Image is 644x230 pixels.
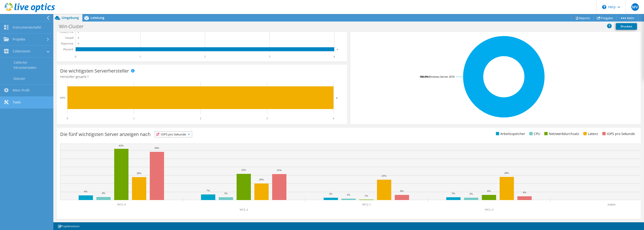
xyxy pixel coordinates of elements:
[495,131,525,136] li: Arbeitsspeicher
[119,144,124,147] text: 62%
[57,24,91,29] h1: Win-Cluster
[78,31,79,33] text: 0
[269,55,270,58] text: 3
[139,55,141,58] text: 1
[259,178,264,181] text: 20%
[452,192,455,195] text: 3%
[137,172,141,175] text: 28%
[133,117,135,120] text: 1
[91,15,104,20] span: Leistung
[78,37,79,39] text: 0
[337,48,338,51] text: 4
[420,75,428,78] tspan: 100.0%
[616,14,638,22] a: Mehr
[382,174,386,177] text: 25%
[329,192,333,195] text: 3%
[87,74,89,79] span: 1
[240,208,248,211] text: WCL-2
[582,131,598,136] li: Latenz
[487,190,491,192] text: 6%
[602,5,606,9] svg: \n
[362,203,371,206] text: WCL-1
[241,168,246,171] text: 32%
[266,117,268,120] text: 3
[616,23,637,30] a: Drucken
[204,55,206,58] text: 2
[154,146,159,149] text: 58%
[528,131,540,136] li: CPU
[504,172,509,174] text: 28%
[78,42,79,45] text: 0
[593,14,617,22] a: Freigabe
[61,42,73,45] text: Hypervisor
[102,192,105,194] text: 4%
[601,131,635,136] li: IOPS pro Sekunde
[400,190,404,192] text: 6%
[84,190,88,193] text: 6%
[428,75,454,78] tspan: Windows Server 2019
[543,131,579,136] li: Netzwerkdurchsatz
[336,96,337,99] text: 4
[60,74,344,79] h4: Hersteller gesamt:
[155,131,192,137] span: IOPS pro Sekunde
[200,117,201,120] text: 2
[347,193,350,196] text: 2%
[54,223,83,229] a: Projektnotizen
[62,15,79,20] span: Umgebung
[571,14,594,22] a: Reports
[63,48,73,51] text: Physisch
[631,3,639,11] span: MV
[60,96,65,99] text: HPE
[60,68,129,73] h3: Die wichtigsten Serverhersteller
[333,55,335,58] text: 4
[224,192,228,195] text: 3%
[485,208,494,211] text: WCL-3
[67,117,68,120] text: 0
[65,36,73,40] text: Virtuell
[277,169,282,172] text: 31%
[469,192,473,195] text: 3%
[523,191,526,194] text: 4%
[365,194,368,197] text: 1%
[206,189,210,192] text: 7%
[117,203,126,206] text: WCL-4
[75,55,76,58] text: 0
[607,203,615,206] text: Andere
[333,117,334,120] text: 4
